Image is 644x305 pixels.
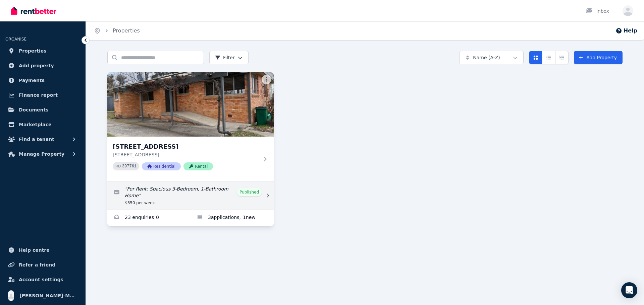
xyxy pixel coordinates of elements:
[215,54,235,61] span: Filter
[5,258,80,272] a: Refer a friend
[586,8,609,14] div: Inbox
[115,164,121,168] small: PID
[615,27,637,35] button: Help
[473,54,500,61] span: Name (A-Z)
[19,76,45,84] span: Payments
[183,162,213,170] span: Rental
[107,181,274,210] a: Edit listing: For Rent: Spacious 3-Bedroom, 1-Bathroom Home
[86,21,148,40] nav: Breadcrumb
[5,118,80,131] a: Marketplace
[5,74,80,87] a: Payments
[107,72,274,181] a: 1718 Old Armidale Rd, Guyra[STREET_ADDRESS][STREET_ADDRESS]PID 397761ResidentialRental
[19,47,47,55] span: Properties
[209,51,249,64] button: Filter
[142,162,181,170] span: Residential
[621,282,637,298] div: Open Intercom Messenger
[542,51,555,64] button: Compact list view
[19,91,58,99] span: Finance report
[529,51,569,64] div: View options
[529,51,542,64] button: Card view
[11,6,56,16] img: RentBetter
[5,133,80,146] button: Find a tenant
[122,164,137,169] code: 397761
[19,135,54,143] span: Find a tenant
[19,62,54,70] span: Add property
[5,273,80,286] a: Account settings
[19,246,50,254] span: Help centre
[574,51,623,64] a: Add Property
[107,210,191,226] a: Enquiries for 1718 Old Armidale Rd, Guyra
[459,51,524,64] button: Name (A-Z)
[19,261,55,269] span: Refer a friend
[113,27,140,34] a: Properties
[19,121,51,129] span: Marketplace
[555,51,569,64] button: Expanded list view
[5,59,80,72] a: Add property
[5,147,80,161] button: Manage Property
[5,243,80,257] a: Help centre
[5,88,80,102] a: Finance report
[113,151,259,158] p: [STREET_ADDRESS]
[5,37,26,42] span: ORGANISE
[19,276,63,284] span: Account settings
[5,44,80,58] a: Properties
[19,292,77,300] span: [PERSON_NAME]-May [PERSON_NAME]
[19,106,49,114] span: Documents
[191,210,274,226] a: Applications for 1718 Old Armidale Rd, Guyra
[262,75,271,84] button: More options
[19,150,64,158] span: Manage Property
[107,72,274,137] img: 1718 Old Armidale Rd, Guyra
[113,142,259,151] h3: [STREET_ADDRESS]
[5,103,80,117] a: Documents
